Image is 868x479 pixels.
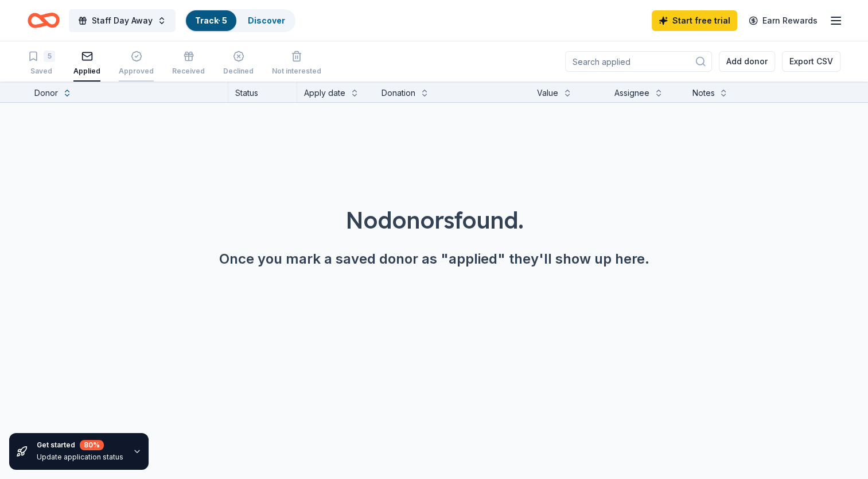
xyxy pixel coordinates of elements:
[565,51,712,72] input: Search applied
[34,86,58,100] div: Donor
[37,440,123,450] div: Get started
[195,16,227,25] a: Track· 5
[185,9,295,32] button: Track· 5Discover
[782,51,840,72] button: Export CSV
[382,86,415,100] div: Donation
[223,67,254,76] div: Declined
[272,67,321,76] div: Not interested
[37,453,123,462] div: Update application status
[28,67,55,76] div: Saved
[614,86,649,100] div: Assignee
[223,46,254,82] button: Declined
[272,46,321,82] button: Not interested
[92,14,153,28] span: Staff Day Away
[69,9,176,32] button: Staff Day Away
[248,16,285,25] a: Discover
[28,46,55,82] button: 5Saved
[73,67,100,76] div: Applied
[73,46,100,82] button: Applied
[172,46,205,82] button: Received
[172,67,205,76] div: Received
[28,204,840,236] div: No donors found.
[652,10,737,31] a: Start free trial
[304,86,345,100] div: Apply date
[228,82,297,102] div: Status
[119,67,154,76] div: Approved
[537,86,558,100] div: Value
[742,10,824,31] a: Earn Rewards
[28,7,60,34] a: Home
[692,86,714,100] div: Notes
[119,46,154,82] button: Approved
[80,440,104,450] div: 80 %
[44,51,55,62] div: 5
[719,51,775,72] button: Add donor
[28,250,840,268] div: Once you mark a saved donor as "applied" they'll show up here.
